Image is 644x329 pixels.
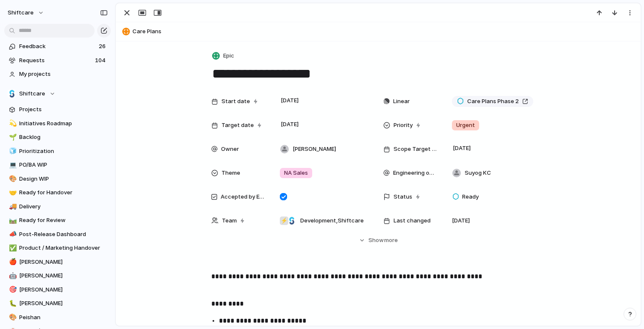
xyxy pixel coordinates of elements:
a: Feedback26 [4,40,111,53]
span: [PERSON_NAME] [19,299,108,308]
span: Engineering owner [393,169,438,177]
span: Ready [462,193,479,201]
span: Owner [221,145,239,153]
button: 🐛 [8,299,16,308]
a: 💫Initiatives Roadmap [4,117,111,130]
button: 🎨 [8,313,16,322]
div: 💻PO/BA WIP [4,159,111,171]
span: Care Plans [132,27,637,36]
div: 🧊 [9,146,15,156]
span: Ready for Review [19,216,108,225]
span: Post-Release Dashboard [19,230,108,239]
a: ✅Product / Marketing Handover [4,242,111,254]
span: 26 [99,42,107,51]
span: Product / Marketing Handover [19,244,108,252]
button: Shiftcare [4,87,111,100]
button: 📣 [8,230,16,239]
div: 🎨 [9,312,15,322]
span: [PERSON_NAME] [19,258,108,266]
button: 🚚 [8,202,16,211]
span: Team [222,216,237,225]
div: ✅ [9,243,15,253]
a: 🎨Design WIP [4,173,111,185]
a: Care Plans Phase 2 [452,96,533,107]
button: 🛤️ [8,216,16,225]
div: 💫 [9,118,15,128]
span: [DATE] [451,143,473,153]
a: 📣Post-Release Dashboard [4,228,111,241]
span: Suyog KC [465,169,491,177]
span: Initiatives Roadmap [19,119,108,128]
span: Status [394,193,412,201]
span: Accepted by Engineering [221,193,266,201]
div: 🤝 [9,188,15,198]
span: shiftcare [8,9,34,17]
span: [DATE] [279,119,301,130]
span: Urgent [456,121,475,130]
a: 🎯[PERSON_NAME] [4,283,111,296]
span: Design WIP [19,175,108,183]
span: Linear [393,97,410,106]
span: Priority [394,121,413,130]
div: 📣 [9,229,15,239]
button: 🧊 [8,147,16,156]
button: shiftcare [4,6,49,20]
span: Last changed [394,216,431,225]
a: My projects [4,68,111,81]
div: 🚚 [9,202,15,211]
button: 💻 [8,161,16,169]
div: ⚡ [280,216,288,225]
a: Requests104 [4,54,111,67]
button: Epic [210,50,237,62]
span: more [384,236,398,245]
span: [PERSON_NAME] [293,145,336,153]
a: 🧊Prioritization [4,145,111,158]
span: Requests [19,56,92,65]
button: ✅ [8,244,16,252]
span: Delivery [19,202,108,211]
button: 🤖 [8,271,16,280]
span: [PERSON_NAME] [19,271,108,280]
span: Backlog [19,133,108,141]
a: 🛤️Ready for Review [4,214,111,227]
span: PO/BA WIP [19,161,108,169]
div: 🐛 [9,299,15,309]
a: 🤖[PERSON_NAME] [4,269,111,282]
button: 💫 [8,119,16,128]
a: 🍎[PERSON_NAME] [4,256,111,268]
button: 🤝 [8,188,16,197]
a: 🐛[PERSON_NAME] [4,297,111,310]
a: 🤝Ready for Handover [4,186,111,199]
button: Care Plans [120,25,637,38]
span: Prioritization [19,147,108,156]
div: 🎯 [9,285,15,294]
span: [PERSON_NAME] [19,286,108,294]
div: 💻 [9,160,15,170]
button: 🍎 [8,258,16,266]
div: 🤖 [9,271,15,281]
span: Epic [223,52,234,60]
span: Peishan [19,313,108,322]
div: 🚚Delivery [4,200,111,213]
span: Target date [221,121,254,130]
div: 🌱Backlog [4,131,111,144]
span: Development , Shiftcare [300,216,364,225]
span: Show [368,236,384,245]
span: [DATE] [279,95,301,106]
a: 🎨Peishan [4,311,111,324]
a: Projects [4,103,111,116]
span: 104 [95,56,107,65]
button: Showmore [211,233,545,248]
button: 🎨 [8,175,16,183]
